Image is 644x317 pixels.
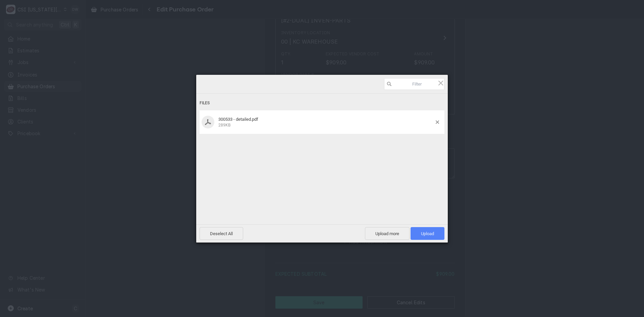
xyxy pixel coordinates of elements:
[411,227,444,240] span: Upload
[421,231,434,236] span: Upload
[365,227,410,240] span: Upload more
[437,79,444,87] span: Click here or hit ESC to close picker
[218,123,230,127] span: 289KB
[218,117,258,122] span: 300533 - detailed.pdf
[200,97,444,109] div: Files
[216,117,436,128] div: 300533 - detailed.pdf
[384,78,444,90] input: Filter
[200,227,243,240] span: Deselect All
